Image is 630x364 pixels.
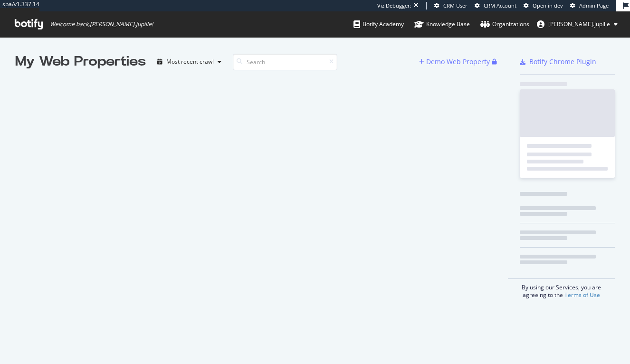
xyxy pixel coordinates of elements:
div: Knowledge Base [414,19,470,29]
div: Botify Chrome Plugin [529,57,596,67]
div: Organizations [480,19,529,29]
button: Demo Web Property [419,54,492,69]
div: Viz Debugger: [377,2,411,10]
span: Welcome back, [PERSON_NAME].jupille ! [50,20,153,28]
a: Botify Chrome Plugin [520,57,596,67]
div: My Web Properties [15,52,146,71]
a: Botify Academy [353,11,404,37]
span: Open in dev [533,2,563,9]
input: Search [233,54,337,70]
div: Botify Academy [353,19,404,29]
a: Open in dev [524,2,563,10]
span: CRM Account [484,2,516,9]
a: Terms of Use [564,291,600,299]
a: CRM Account [475,2,516,10]
a: Organizations [480,11,529,37]
button: [PERSON_NAME].jupille [529,17,625,32]
span: benjamin.jupille [548,20,610,28]
span: Admin Page [579,2,609,9]
a: Demo Web Property [419,57,492,66]
button: Most recent crawl [153,54,225,69]
a: Knowledge Base [414,11,470,37]
div: Demo Web Property [426,57,490,67]
a: CRM User [434,2,468,10]
div: By using our Services, you are agreeing to the [508,278,615,299]
div: Most recent crawl [166,59,214,65]
span: CRM User [443,2,468,9]
a: Admin Page [570,2,609,10]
